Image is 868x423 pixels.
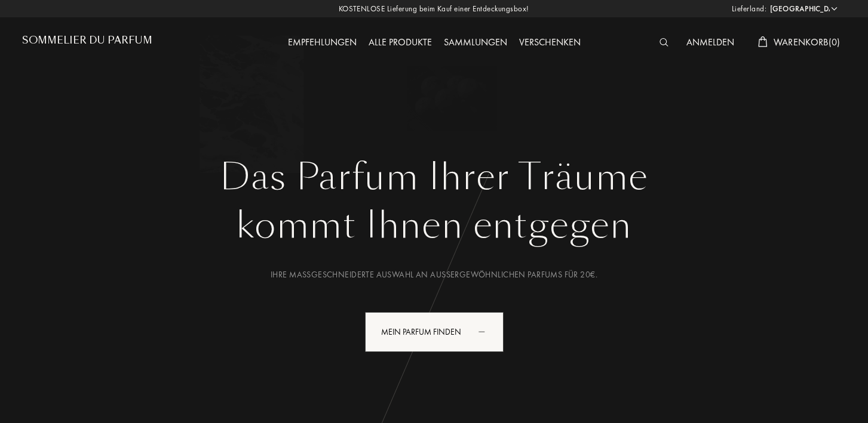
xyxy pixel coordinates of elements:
[660,38,668,47] img: search_icn_white.svg
[680,35,740,51] div: Anmelden
[438,35,513,51] div: Sammlungen
[363,35,438,51] div: Alle Produkte
[282,36,363,48] a: Empfehlungen
[513,36,587,48] a: Verschenken
[513,35,587,51] div: Verschenken
[732,3,767,15] span: Lieferland:
[774,36,841,48] span: Warenkorb ( 0 )
[438,36,513,48] a: Sammlungen
[830,4,839,13] img: arrow_w.png
[363,36,438,48] a: Alle Produkte
[22,35,152,46] h1: Sommelier du Parfum
[365,312,504,352] div: Mein Parfum finden
[680,36,740,48] a: Anmelden
[758,36,768,47] img: cart_white.svg
[474,319,498,343] div: animation
[22,35,152,51] a: Sommelier du Parfum
[356,312,513,352] a: Mein Parfum findenanimation
[282,35,363,51] div: Empfehlungen
[31,199,838,252] div: kommt Ihnen entgegen
[31,268,838,281] div: Ihre maßgeschneiderte Auswahl an außergewöhnlichen Parfums für 20€.
[31,156,838,199] h1: Das Parfum Ihrer Träume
